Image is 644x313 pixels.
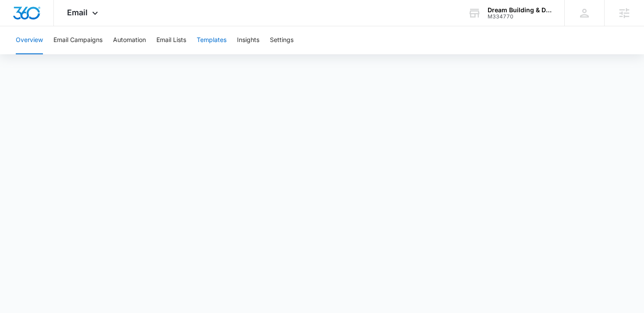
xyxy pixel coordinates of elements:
button: Email Lists [156,26,186,54]
button: Insights [237,26,259,54]
button: Automation [113,26,146,54]
button: Email Campaigns [53,26,103,54]
div: account name [488,7,552,14]
button: Settings [270,26,294,54]
button: Templates [197,26,226,54]
span: Email [67,8,88,17]
div: account id [488,14,552,20]
button: Overview [16,26,43,54]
